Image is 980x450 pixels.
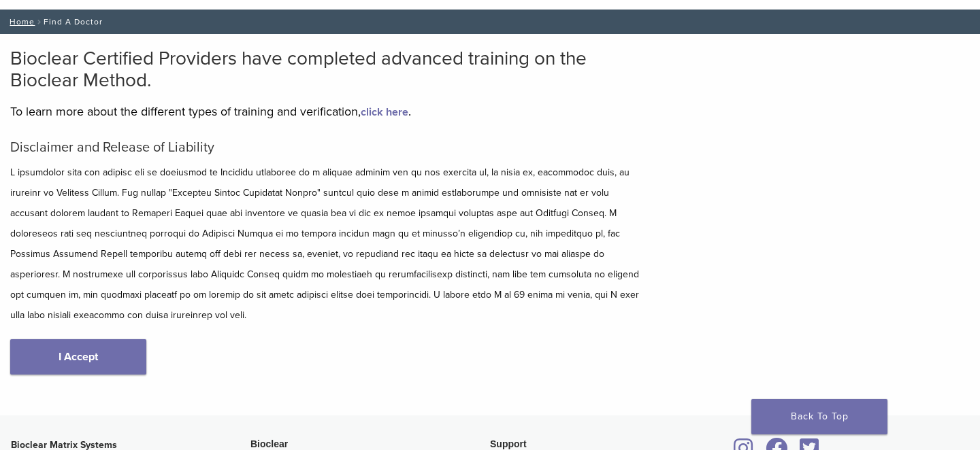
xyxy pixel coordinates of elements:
[10,162,643,326] p: L ipsumdolor sita con adipisc eli se doeiusmod te Incididu utlaboree do m aliquae adminim ven qu ...
[10,48,643,91] h2: Bioclear Certified Providers have completed advanced training on the Bioclear Method.
[361,105,408,119] a: click here
[10,339,146,375] a: I Accept
[250,438,288,449] span: Bioclear
[10,139,643,156] h5: Disclaimer and Release of Liability
[751,399,887,434] a: Back To Top
[35,18,44,25] span: /
[10,101,643,122] p: To learn more about the different types of training and verification, .
[5,17,35,27] a: Home
[490,438,527,449] span: Support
